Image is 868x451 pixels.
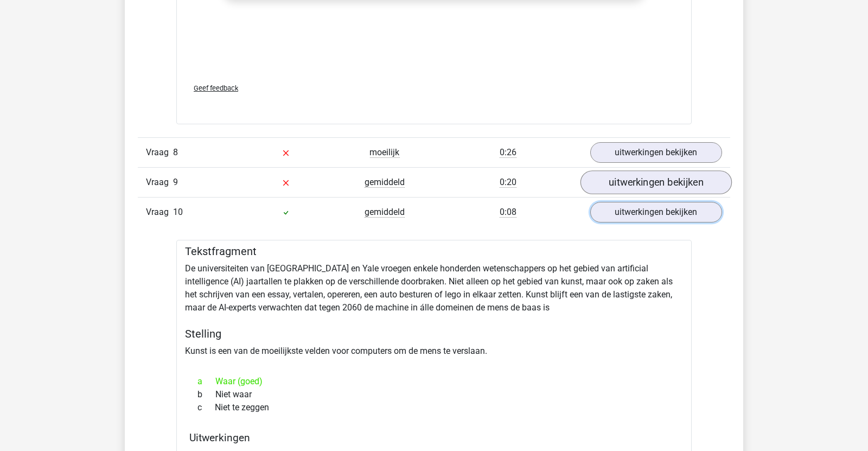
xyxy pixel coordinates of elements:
[173,207,183,217] span: 10
[197,375,215,388] span: a
[197,388,215,401] span: b
[365,207,405,218] span: gemiddeld
[370,147,400,158] span: moeilijk
[189,388,679,401] div: Niet waar
[365,177,405,188] span: gemiddeld
[590,142,722,163] a: uitwerkingen bekijken
[580,170,732,194] a: uitwerkingen bekijken
[146,206,173,219] span: Vraag
[189,375,679,388] div: Waar (goed)
[189,431,679,444] h4: Uitwerkingen
[185,245,683,258] h5: Tekstfragment
[146,176,173,189] span: Vraag
[590,202,722,223] a: uitwerkingen bekijken
[189,401,679,414] div: Niet te zeggen
[194,84,238,92] span: Geef feedback
[500,177,516,188] span: 0:20
[197,401,215,414] span: c
[173,177,178,187] span: 9
[500,207,516,218] span: 0:08
[500,147,516,158] span: 0:26
[146,146,173,159] span: Vraag
[185,327,683,340] h5: Stelling
[173,147,178,157] span: 8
